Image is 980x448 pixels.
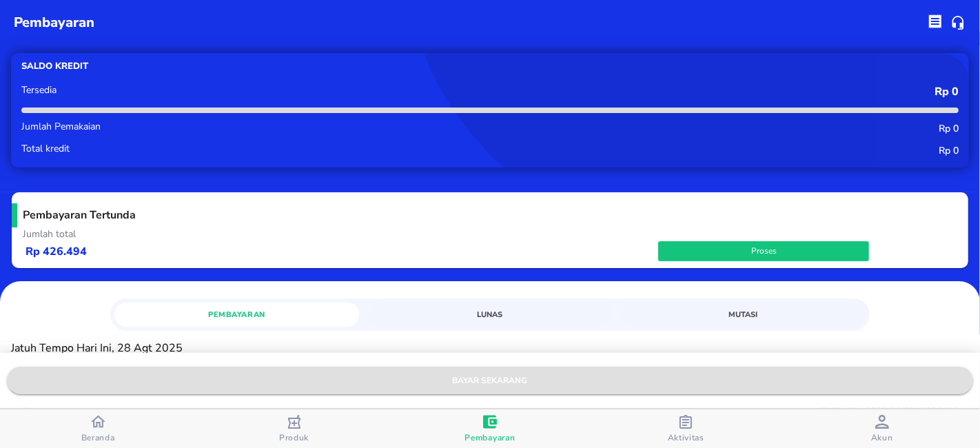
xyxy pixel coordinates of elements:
[465,432,515,443] span: Pembayaran
[81,432,115,443] span: Beranda
[114,303,360,327] a: Pembayaran
[784,409,980,448] button: Akun
[123,308,351,321] span: Pembayaran
[392,409,588,448] button: Pembayaran
[21,122,412,132] p: Jumlah Pemakaian
[629,308,858,321] span: Mutasi
[11,342,969,355] p: Jatuh Tempo Hari Ini, 28 Agt 2025
[412,122,959,135] p: Rp 0
[196,409,391,448] button: Produk
[21,144,412,154] p: Total kredit
[376,308,604,321] span: Lunas
[367,303,613,327] a: Lunas
[621,303,866,327] a: Mutasi
[23,227,957,241] p: Jumlah total
[12,203,957,227] h5: Pembayaran Tertunda
[279,432,309,443] span: Produk
[110,298,870,327] div: simple tabs
[25,244,658,259] p: Rp 426.494
[18,374,962,388] span: bayar sekarang
[7,367,973,394] button: bayar sekarang
[14,12,94,33] p: pembayaran
[871,432,893,443] span: Akun
[21,85,412,95] p: Tersedia
[21,60,490,73] p: Saldo kredit
[658,241,869,261] button: Proses
[665,244,862,258] span: Proses
[588,409,784,448] button: Aktivitas
[668,432,704,443] span: Aktivitas
[412,85,959,99] p: Rp 0
[412,144,959,157] p: Rp 0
